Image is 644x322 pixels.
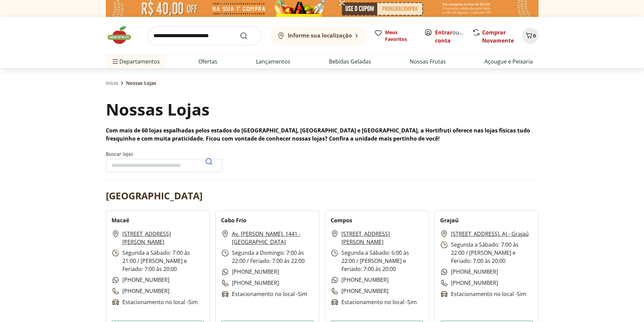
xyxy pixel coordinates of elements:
[126,80,156,86] span: Nossas Lojas
[329,57,371,66] a: Bebidas Geladas
[440,290,526,298] p: Estacionamento no local - Sim
[440,279,498,287] p: [PHONE_NUMBER]
[106,80,118,86] a: Início
[221,290,307,298] p: Estacionamento no local - Sim
[112,298,198,306] p: Estacionamento no local - Sim
[331,276,388,284] p: [PHONE_NUMBER]
[269,26,366,45] button: Informe sua localização
[112,249,204,273] p: Segunda a Sábado: 7:00 às 21:00 / [PERSON_NAME] e Feriado: 7:00 às 20:00
[374,29,416,43] a: Meus Favoritos
[122,230,204,246] a: [STREET_ADDRESS][PERSON_NAME]
[106,159,222,172] input: Buscar lojasPesquisar
[522,28,539,44] button: Carrinho
[440,268,498,276] p: [PHONE_NUMBER]
[533,32,536,39] span: 0
[112,276,169,284] p: [PHONE_NUMBER]
[221,216,246,224] h2: Cabo Frio
[201,153,217,170] button: Pesquisar
[331,298,417,306] p: Estacionamento no local - Sim
[331,249,423,273] p: Segunda a Sábado: 6:00 às 22:00 / [PERSON_NAME] e Feriado: 7:00 às 20:00
[111,53,119,70] button: Menu
[435,28,465,45] span: ou
[435,29,452,36] a: Entrar
[440,241,533,265] p: Segunda a Sábado: 7:00 às 22:00 / [PERSON_NAME] e Feriado: 7:00 às 20:00
[288,32,352,39] b: Informe sua localização
[232,230,314,246] a: Av. [PERSON_NAME], 1441 - [GEOGRAPHIC_DATA]
[112,216,129,224] h2: Macaé
[148,26,261,45] input: search
[410,57,446,66] a: Nossas Frutas
[198,57,217,66] a: Ofertas
[106,151,222,172] label: Buscar lojas
[111,53,160,70] span: Departamentos
[440,216,459,224] h2: Grajaú
[385,29,416,43] span: Meus Favoritos
[435,29,472,44] a: Criar conta
[221,249,314,265] p: Segunda a Domingo: 7:00 às 22:00 / Feriado: 7:00 às 22:00
[106,126,539,143] p: Com mais de 60 lojas espalhadas pelos estados do [GEOGRAPHIC_DATA], [GEOGRAPHIC_DATA] e [GEOGRAPH...
[451,230,529,238] a: [STREET_ADDRESS]. A) - Grajaú
[106,25,140,45] img: Hortifruti
[112,287,169,295] p: [PHONE_NUMBER]
[341,230,423,246] a: [STREET_ADDRESS][PERSON_NAME]
[106,189,202,202] h2: [GEOGRAPHIC_DATA]
[482,29,514,44] a: Comprar Novamente
[221,268,279,276] p: [PHONE_NUMBER]
[484,57,533,66] a: Açougue e Peixaria
[240,32,256,40] button: Submit Search
[331,287,388,295] p: [PHONE_NUMBER]
[221,279,279,287] p: [PHONE_NUMBER]
[106,98,210,121] h1: Nossas Lojas
[331,216,352,224] h2: Campos
[256,57,290,66] a: Lançamentos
